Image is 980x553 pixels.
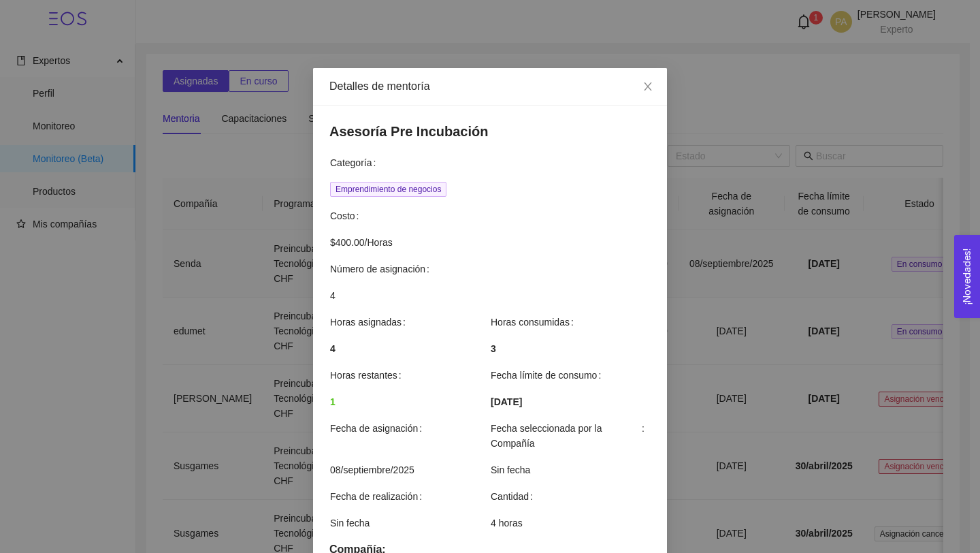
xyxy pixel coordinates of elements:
span: 4 horas [491,516,650,531]
span: 4 [330,288,650,303]
strong: 1 [330,396,336,407]
span: Horas asignadas [330,315,411,330]
span: Horas consumidas [491,315,579,330]
span: Cantidad [491,489,538,504]
span: Emprendimiento de negocios [330,182,446,197]
span: Sin fecha [491,462,650,477]
span: Fecha de asignación [330,421,427,436]
span: Fecha de realización [330,489,427,504]
div: Detalles de mentoría [329,79,651,94]
span: Fecha límite de consumo [491,368,606,383]
h4: Asesoría Pre Incubación [329,122,651,141]
span: [DATE] [491,394,522,409]
span: Costo [330,208,364,223]
span: Horas restantes [330,368,407,383]
button: Close [629,68,667,106]
span: $400.00 / Horas [330,235,650,250]
span: Fecha seleccionada por la Compañía [491,421,650,451]
span: Número de asignación [330,262,435,276]
span: Categoría [330,155,381,170]
span: 08/septiembre/2025 [330,462,489,477]
span: close [642,81,653,92]
button: Open Feedback Widget [954,235,980,318]
span: Sin fecha [330,516,489,531]
strong: 3 [491,343,496,354]
strong: 4 [330,343,336,354]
